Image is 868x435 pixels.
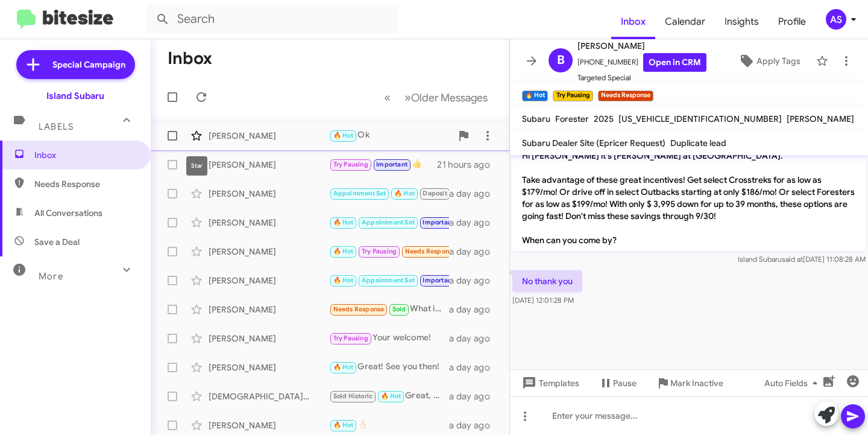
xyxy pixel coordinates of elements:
span: 🔥 Hot [333,363,354,371]
span: Appointment Set [362,218,415,226]
small: Try Pausing [553,90,593,101]
div: a day ago [449,303,500,316]
span: Needs Response [333,305,385,313]
div: Okay Aiden! If anything changes we are always here for you. [329,273,449,287]
div: Great, we will see you [DATE] 9am! [329,389,449,403]
span: [PERSON_NAME] [577,39,706,53]
span: [PERSON_NAME] [787,113,854,124]
span: Deposit [423,189,447,197]
span: 🔥 Hot [333,276,354,284]
div: [PERSON_NAME] [209,188,329,200]
span: 🔥 Hot [333,247,354,255]
div: Ok [329,129,451,142]
span: 🔥 Hot [333,218,354,226]
span: said at [782,255,803,264]
a: Special Campaign [16,50,135,79]
div: [PERSON_NAME] [209,217,329,229]
div: Star [186,156,207,176]
div: Will do! See you then [329,215,449,229]
span: Special Campaign [52,59,125,71]
span: Needs Response [34,178,137,190]
a: Insights [715,4,769,39]
div: [PERSON_NAME] [209,246,329,258]
div: a day ago [449,188,500,200]
div: [PERSON_NAME] [209,419,329,431]
div: 👌🏻 [329,418,449,432]
span: [DATE] 12:01:28 PM [512,296,574,305]
button: Apply Tags [728,50,810,72]
div: [PERSON_NAME] [209,130,329,142]
a: Calendar [655,4,715,39]
span: 🔥 Hot [394,189,415,197]
div: Your welcome! [329,331,449,345]
span: Needs Response [405,247,456,255]
span: Important [376,160,407,168]
span: Auto Fields [764,372,822,394]
span: Labels [39,121,74,132]
div: [DEMOGRAPHIC_DATA][PERSON_NAME] [209,390,329,402]
button: Templates [510,372,589,394]
span: Try Pausing [362,247,397,255]
span: Pause [613,372,637,394]
div: a day ago [449,390,500,402]
button: Pause [589,372,646,394]
nav: Page navigation example [377,85,495,110]
span: Templates [520,372,579,394]
div: a day ago [449,332,500,345]
span: Mark Inactive [670,372,723,394]
span: Older Messages [411,91,488,104]
a: Open in CRM [643,53,706,72]
div: [PERSON_NAME] [209,275,329,287]
small: 🔥 Hot [522,90,548,101]
div: [PERSON_NAME] [209,303,329,316]
span: Appointment Set [362,276,415,284]
input: Search [146,5,399,34]
span: Inbox [34,149,137,161]
span: Subaru Dealer Site (Epricer Request) [522,138,665,148]
span: Important [423,218,454,226]
div: What is the monthly payment for 10K miles on the CrossTrek... [329,302,449,316]
span: Subaru [522,113,550,124]
button: Previous [377,85,398,110]
span: Targeted Special [577,72,706,84]
button: Next [397,85,495,110]
small: Needs Response [598,90,653,101]
span: Appointment Set [333,189,386,197]
div: 👍 [329,157,437,171]
div: [PERSON_NAME] [209,361,329,373]
div: Great! See you then! [329,360,449,374]
span: [US_VEHICLE_IDENTIFICATION_NUMBER] [618,113,782,124]
div: We will see you then! [329,186,449,200]
button: AS [816,9,855,30]
button: Auto Fields [755,372,832,394]
span: « [384,90,391,105]
span: Sold Historic [333,392,373,400]
span: Save a Deal [34,236,80,248]
div: a day ago [449,361,500,373]
span: Sold [392,305,406,313]
span: 🔥 Hot [333,132,354,139]
span: 2025 [594,113,614,124]
span: Apply Tags [756,50,800,72]
span: [PHONE_NUMBER] [577,53,706,72]
div: 21 hours ago [437,159,500,171]
a: Profile [769,4,816,39]
div: [PERSON_NAME] [209,159,329,171]
div: Island Subaru [46,90,104,102]
span: Try Pausing [333,334,368,342]
span: B [557,51,565,70]
div: a day ago [449,217,500,229]
span: 🔥 Hot [333,421,354,429]
span: Try Pausing [333,160,368,168]
p: No thank you [512,270,582,292]
span: » [404,90,411,105]
div: AS [826,9,846,30]
div: a day ago [449,246,500,258]
span: More [39,271,63,282]
a: Inbox [611,4,655,39]
div: a day ago [449,419,500,431]
button: Mark Inactive [646,372,733,394]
